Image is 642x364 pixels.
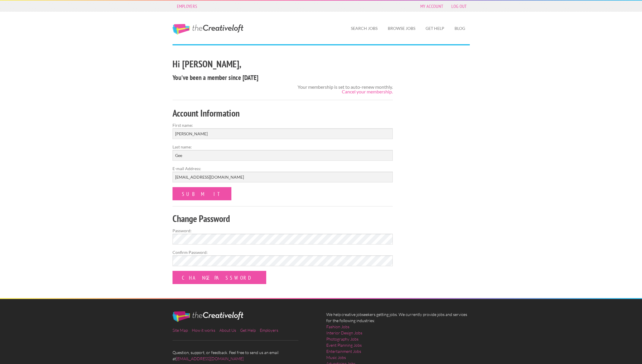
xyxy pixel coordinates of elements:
a: How it works [192,328,215,333]
a: My Account [417,2,446,10]
h2: Account Information [173,107,393,120]
h2: Hi [PERSON_NAME], [173,57,393,71]
input: Change Password [173,271,266,284]
h4: You've been a member since [DATE] [173,73,393,82]
a: Entertainment Jobs [326,348,361,354]
a: Browse Jobs [383,22,420,35]
a: Get Help [240,328,256,333]
label: First name: [173,122,393,128]
a: [EMAIL_ADDRESS][DOMAIN_NAME] [176,356,244,361]
label: Last name: [173,144,393,150]
label: Confirm Password: [173,249,393,255]
a: Site Map [173,328,188,333]
a: The Creative Loft [173,24,243,35]
a: Event Planning Jobs [326,342,362,348]
h2: Change Password [173,212,393,225]
img: The Creative Loft [173,311,243,322]
a: Blog [450,22,470,35]
input: Submit [173,187,231,200]
a: Log Out [448,2,469,10]
label: E-mail Address: [173,165,393,172]
a: Cancel your membership. [342,89,393,94]
a: Music Jobs [326,354,346,360]
a: Employers [260,328,278,333]
a: Interior Design Jobs [326,330,362,336]
label: Password: [173,228,393,234]
a: Get Help [421,22,449,35]
a: Search Jobs [346,22,382,35]
a: Fashion Jobs [326,324,349,330]
a: Employers [174,2,200,10]
a: Photography Jobs [326,336,358,342]
div: Your membership is set to auto-renew monthly. [298,85,393,94]
a: About Us [219,328,236,333]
